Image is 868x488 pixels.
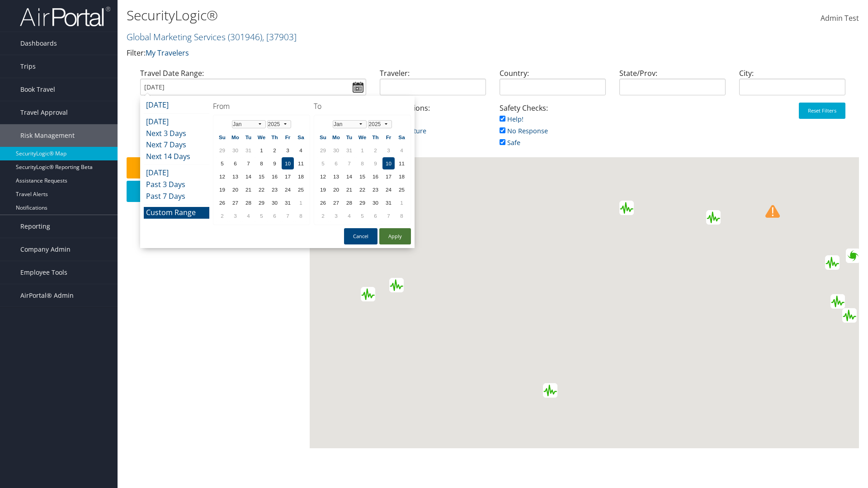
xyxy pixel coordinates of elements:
a: Help! [500,115,524,123]
th: Su [317,131,329,143]
div: City: [732,68,852,103]
td: 3 [282,144,294,156]
td: 30 [269,197,281,209]
th: Fr [282,131,294,143]
span: Admin Test [821,13,859,23]
div: Green earthquake alert (Magnitude 4.5M, Depth:148.71km) in Colombia 30/08/2025 21:50 UTC, 2.3 mil... [389,278,404,292]
td: 19 [216,183,228,196]
td: 17 [282,170,294,183]
td: 8 [356,157,368,169]
a: No Response [500,127,548,135]
td: 5 [216,157,228,169]
span: , [ 37903 ] [262,31,297,43]
h4: From [213,101,310,111]
a: Safe [500,138,520,147]
td: 2 [269,144,281,156]
span: Dashboards [20,32,57,55]
td: 4 [396,144,408,156]
td: 28 [242,197,255,209]
td: 31 [343,144,355,156]
button: Download Report [127,181,305,202]
th: Sa [396,131,408,143]
td: 17 [382,170,395,183]
th: Tu [242,131,255,143]
td: 12 [317,170,329,183]
a: My Travelers [146,48,189,58]
li: Past 7 Days [144,191,209,202]
td: 1 [356,144,368,156]
td: 27 [330,197,342,209]
td: 8 [255,157,268,169]
span: Employee Tools [20,261,67,284]
td: 4 [343,210,355,222]
div: State/Prov: [613,68,732,103]
div: Green earthquake alert (Magnitude 4.9M, Depth:62.992km) in Indonesia 30/08/2025 13:35 UTC, 500 th... [842,308,857,323]
div: Green earthquake alert (Magnitude 4.6M, Depth:65.416km) in Indonesia 31/08/2025 01:14 UTC, 480 th... [830,294,845,309]
td: 25 [396,183,408,196]
td: 9 [269,157,281,169]
div: Green earthquake alert (Magnitude 4.7M, Depth:9.999km) in [unknown] 30/08/2025 07:50 UTC, No peop... [619,201,634,215]
td: 1 [396,197,408,209]
span: AirPortal® Admin [20,284,74,307]
span: Risk Management [20,124,75,147]
td: 5 [356,210,368,222]
td: 8 [396,210,408,222]
span: Travel Approval [20,101,68,124]
td: 3 [229,210,241,222]
div: Air/Hotel/Rail: [133,103,253,137]
td: 12 [216,170,228,183]
li: [DATE] [144,167,209,179]
li: Next 3 Days [144,128,209,140]
td: 29 [356,197,368,209]
td: 26 [317,197,329,209]
td: 31 [282,197,294,209]
td: 30 [369,197,382,209]
td: 15 [356,170,368,183]
div: Green earthquake alert (Magnitude 5M, Depth:10km) in Myanmar 30/08/2025 17:05 UTC, 100 thousand i... [825,255,840,270]
div: Trip Locations: [373,103,493,145]
td: 3 [382,144,395,156]
td: 23 [269,183,281,196]
button: Cancel [344,228,377,244]
th: We [356,131,368,143]
button: Apply [379,228,411,244]
a: Admin Test [821,5,859,33]
h1: SecurityLogic® [127,6,615,25]
td: 31 [382,197,395,209]
td: 22 [255,183,268,196]
td: 30 [229,144,241,156]
td: 14 [343,170,355,183]
td: 27 [229,197,241,209]
div: Green earthquake alert (Magnitude 4.5M, Depth:10km) in [unknown] 31/08/2025 00:44 UTC, No people ... [361,287,375,301]
h4: To [314,101,411,111]
td: 7 [282,210,294,222]
th: Su [216,131,228,143]
td: 5 [317,157,329,169]
td: 18 [295,170,307,183]
div: Green alert for tropical cyclone NONGFA-25. Population affected by Category 1 (120 km/h) wind spe... [846,249,860,263]
td: 29 [216,144,228,156]
td: 4 [242,210,255,222]
span: Reporting [20,215,50,238]
div: Green earthquake alert (Magnitude 4.5M, Depth:10km) in Islamic Republic of Iran 30/08/2025 10:34 ... [706,210,721,225]
td: 29 [317,144,329,156]
td: 10 [382,157,395,169]
td: 1 [295,197,307,209]
td: 6 [229,157,241,169]
div: Traveler: [373,68,493,103]
td: 24 [382,183,395,196]
td: 20 [229,183,241,196]
td: 4 [295,144,307,156]
td: 26 [216,197,228,209]
td: 10 [282,157,294,169]
td: 3 [330,210,342,222]
div: Travel Date Range: [133,68,373,103]
td: 15 [255,170,268,183]
td: 6 [269,210,281,222]
button: Reset Filters [799,103,845,119]
td: 13 [330,170,342,183]
div: Safety Checks: [493,103,613,157]
th: Tu [343,131,355,143]
td: 11 [396,157,408,169]
td: 22 [356,183,368,196]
